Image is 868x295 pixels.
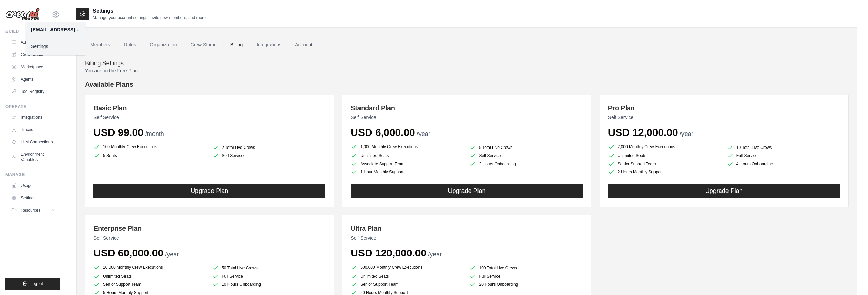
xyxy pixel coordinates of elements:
li: Self Service [469,152,583,159]
h3: Enterprise Plan [93,224,325,233]
li: Full Service [212,273,325,280]
a: Account [290,36,318,54]
li: Unlimited Seats [608,152,721,159]
p: Self Service [351,114,583,121]
li: 2 Hours Monthly Support [608,169,721,175]
div: Manage [5,172,60,178]
span: /month [145,130,164,137]
li: 10 Hours Onboarding [212,281,325,288]
li: 10,000 Monthly Crew Executions [93,263,207,271]
li: 5 Total Live Crews [469,144,583,151]
a: Marketplace [8,61,60,72]
li: 2 Hours Onboarding [469,160,583,167]
a: Tool Registry [8,86,60,97]
li: 20 Hours Onboarding [469,281,583,288]
h3: Standard Plan [351,103,583,113]
a: Integrations [251,36,287,54]
li: 5 Seats [93,152,207,159]
li: 50 Total Live Crews [212,265,325,271]
li: 500,000 Monthly Crew Executions [351,263,464,271]
a: Billing [225,36,248,54]
a: Crew Studio [8,49,60,60]
a: LLM Connections [8,137,60,147]
h4: Available Plans [85,80,849,89]
h3: Pro Plan [608,103,840,113]
button: Logout [5,278,60,290]
li: Senior Support Team [608,160,721,167]
span: USD 12,000.00 [608,127,678,138]
h2: Settings [93,7,207,15]
h3: Ultra Plan [351,224,583,233]
h4: Billing Settings [85,60,849,67]
p: You are on the Free Plan [85,67,849,74]
a: Settings [26,40,86,53]
li: Associate Support Team [351,160,464,167]
a: Automations [8,37,60,48]
span: /year [417,130,430,137]
h3: Basic Plan [93,103,325,113]
li: 100 Monthly Crew Executions [93,143,207,151]
a: Roles [118,36,142,54]
button: Resources [8,205,60,216]
img: Logo [5,8,40,21]
li: Senior Support Team [351,281,464,288]
span: USD 6,000.00 [351,127,415,138]
p: Self Service [93,235,325,241]
li: Unlimited Seats [351,152,464,159]
li: 1 Hour Monthly Support [351,169,464,175]
span: USD 120,000.00 [351,247,426,258]
li: 2,000 Monthly Crew Executions [608,143,721,151]
li: Full Service [469,273,583,280]
li: 4 Hours Onboarding [727,160,840,167]
button: Upgrade Plan [351,184,583,198]
span: Resources [21,208,40,213]
span: USD 99.00 [93,127,144,138]
a: Environment Variables [8,149,60,165]
span: /year [428,251,442,258]
p: Manage your account settings, invite new members, and more. [93,15,207,20]
li: Unlimited Seats [93,273,207,280]
li: Full Service [727,152,840,159]
button: Upgrade Plan [93,184,325,198]
li: Senior Support Team [93,281,207,288]
span: USD 60,000.00 [93,247,163,258]
a: Traces [8,124,60,135]
li: 2 Total Live Crews [212,144,325,151]
p: Self Service [93,114,325,121]
p: Self Service [351,235,583,241]
a: Usage [8,180,60,191]
div: [EMAIL_ADDRESS][DOMAIN_NAME] [31,26,80,33]
span: Logout [30,281,43,286]
div: Build [5,29,60,34]
a: Crew Studio [185,36,222,54]
div: Operate [5,104,60,109]
iframe: Chat Widget [834,262,868,295]
li: Unlimited Seats [351,273,464,280]
a: Agents [8,74,60,85]
span: /year [165,251,179,258]
li: 1,000 Monthly Crew Executions [351,143,464,151]
button: Upgrade Plan [608,184,840,198]
a: Members [85,36,116,54]
a: Integrations [8,112,60,123]
li: Self Service [212,152,325,159]
a: Settings [8,193,60,203]
p: Self Service [608,114,840,121]
li: 10 Total Live Crews [727,144,840,151]
a: Organization [144,36,182,54]
li: 100 Total Live Crews [469,265,583,271]
span: /year [680,130,693,137]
